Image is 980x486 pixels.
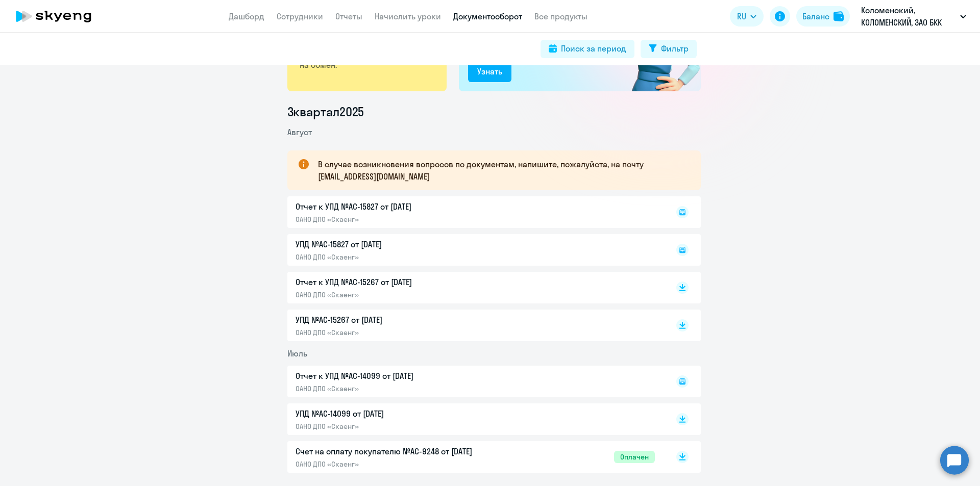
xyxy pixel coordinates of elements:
div: Поиск за период [561,42,626,55]
div: Баланс [802,10,829,22]
a: Все продукты [534,11,587,21]
div: Узнать [477,65,502,78]
button: Поиск за период [541,40,634,58]
a: Документооборот [453,11,522,21]
p: Коломенский, КОЛОМЕНСКИЙ, ЗАО БКК [861,4,956,29]
button: Фильтр [641,40,697,58]
button: RU [730,6,764,27]
div: Фильтр [661,42,689,55]
a: Отчет к УПД №AC-15267 от [DATE]ОАНО ДПО «Скаенг» [296,276,655,299]
a: УПД №AC-15267 от [DATE]ОАНО ДПО «Скаенг» [296,314,655,337]
p: Счет на оплату покупателю №AC-9248 от [DATE] [296,445,510,457]
p: В случае возникновения вопросов по документам, напишите, пожалуйста, на почту [EMAIL_ADDRESS][DOM... [318,158,682,183]
span: RU [737,10,746,22]
span: Июль [287,348,307,359]
img: balance [834,11,844,21]
li: 3 квартал 2025 [287,104,701,120]
a: Начислить уроки [375,11,441,21]
button: Балансbalance [796,6,850,27]
p: УПД №AC-14099 от [DATE] [296,407,510,420]
p: ОАНО ДПО «Скаенг» [296,328,510,337]
button: Коломенский, КОЛОМЕНСКИЙ, ЗАО БКК [856,4,971,29]
p: ОАНО ДПО «Скаенг» [296,422,510,431]
a: УПД №AC-14099 от [DATE]ОАНО ДПО «Скаенг» [296,407,655,431]
a: Сотрудники [277,11,323,21]
span: Август [287,127,312,137]
a: Отчеты [335,11,362,21]
p: ОАНО ДПО «Скаенг» [296,459,510,469]
a: Дашборд [229,11,264,21]
button: Узнать [468,62,511,82]
p: Отчет к УПД №AC-15267 от [DATE] [296,276,510,288]
a: Счет на оплату покупателю №AC-9248 от [DATE]ОАНО ДПО «Скаенг»Оплачен [296,445,655,469]
span: Оплачен [614,451,655,463]
p: УПД №AC-15267 от [DATE] [296,314,510,326]
p: ОАНО ДПО «Скаенг» [296,290,510,299]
